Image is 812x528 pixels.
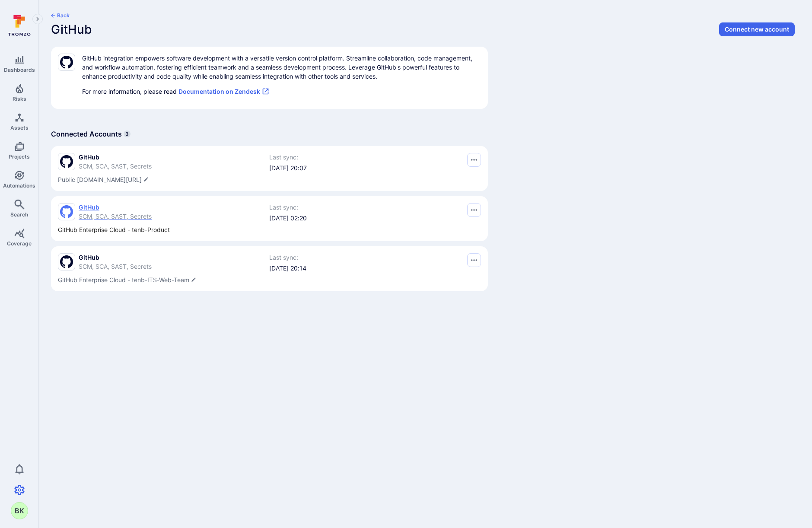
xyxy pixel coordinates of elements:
[51,129,122,139] h4: Connected Accounts
[10,124,29,131] span: Assets
[269,163,307,172] div: [DATE] 20:07
[11,502,28,519] button: BK
[82,87,481,96] p: For more information, please read
[269,264,306,273] div: [DATE] 20:14
[269,253,306,262] span: Last sync:
[35,16,41,23] i: Expand navigation menu
[11,502,28,519] div: Blake Kizer
[4,67,35,73] span: Dashboards
[124,130,131,137] span: 3
[79,203,152,212] span: GitHub
[269,153,307,162] span: Last sync:
[467,203,481,217] button: Options menu
[79,263,152,270] span: SCM, SCA, SAST, Secrets
[269,203,307,212] span: Last sync:
[51,12,70,19] button: Back
[58,253,269,271] a: GitHubSCM, SCA, SAST, Secrets
[82,54,481,81] p: GitHub integration empowers software development with a versatile version control platform. Strea...
[3,182,35,189] span: Automations
[178,88,269,95] a: Documentation on Zendesk
[13,95,26,102] span: Risks
[58,226,481,234] textarea: GitHub Enterprise Cloud - tenb-Product
[58,175,481,184] span: Edit description
[32,14,43,24] button: Expand navigation menu
[79,253,152,262] span: GitHub
[79,213,152,220] span: SCM, SCA, SAST, Secrets
[58,203,269,221] a: GitHubSCM, SCA, SAST, Secrets
[10,211,28,218] span: Search
[79,162,152,170] span: SCM, SCA, SAST, Secrets
[269,213,307,223] div: [DATE] 02:20
[79,153,152,162] span: GitHub
[58,276,481,284] span: Edit description
[467,253,481,267] button: Options menu
[58,153,269,171] a: GitHubSCM, SCA, SAST, Secrets
[719,22,795,36] button: Connect new account
[467,153,481,167] button: Options menu
[7,240,32,247] span: Coverage
[51,22,92,37] span: GitHub
[9,153,30,160] span: Projects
